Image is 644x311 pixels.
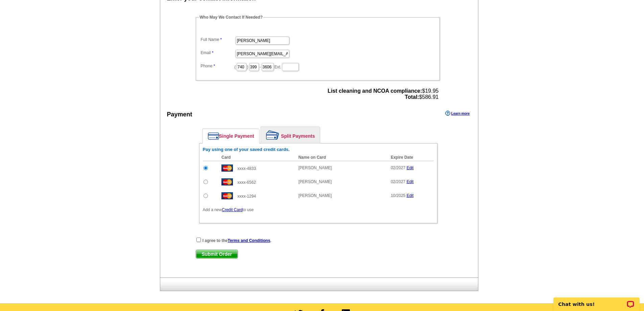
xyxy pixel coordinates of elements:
th: Expire Date [387,154,434,161]
span: 10/2025 [391,193,405,198]
a: Edit [407,193,414,198]
div: Payment [167,110,192,119]
iframe: LiveChat chat widget [549,290,644,311]
img: split-payment.png [266,130,279,140]
p: Add a new to use [203,207,434,213]
span: Submit Order [196,250,238,258]
a: Credit Card [222,207,242,212]
span: 02/2027 [391,165,405,170]
strong: Total: [405,94,419,100]
dd: ( ) - Ext. [199,61,436,72]
span: xxxx-6562 [237,180,256,185]
th: Card [218,154,295,161]
span: [PERSON_NAME] [299,179,332,184]
span: 02/2027 [391,179,405,184]
a: Learn more [445,111,470,116]
strong: I agree to the . [202,238,271,243]
img: mast.gif [221,192,233,199]
a: Single Payment [203,129,259,143]
a: Edit [407,179,414,184]
label: Email [201,50,235,56]
label: Full Name [201,37,235,43]
span: xxxx-1294 [237,194,256,199]
img: mast.gif [221,178,233,185]
th: Name on Card [295,154,387,161]
img: mast.gif [221,164,233,172]
span: $19.95 $586.91 [328,88,438,100]
span: xxxx-4833 [237,166,256,171]
a: Split Payments [261,127,320,143]
a: Terms and Conditions [228,238,270,243]
label: Phone [201,63,235,69]
strong: List cleaning and NCOA compliance: [328,88,422,94]
legend: Who May We Contact If Needed? [199,14,263,20]
img: single-payment.png [208,132,219,140]
span: [PERSON_NAME] [299,165,332,170]
span: [PERSON_NAME] [299,193,332,198]
a: Edit [407,165,414,170]
h6: Pay using one of your saved credit cards. [203,147,434,152]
